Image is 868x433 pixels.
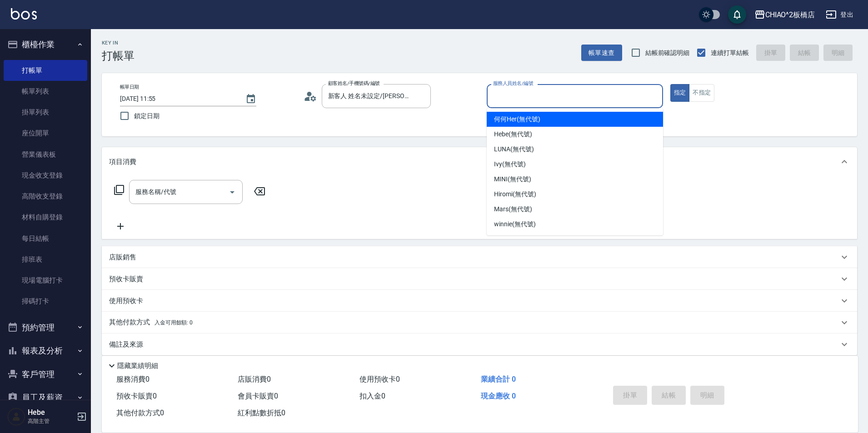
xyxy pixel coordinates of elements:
span: winnie (無代號) [494,219,535,229]
div: 使用預收卡 [102,290,857,312]
h2: Key In [102,40,135,46]
div: 其他付款方式入金可用餘額: 0 [102,312,857,333]
a: 每日結帳 [4,228,87,249]
img: Person [7,408,25,426]
h3: 打帳單 [102,50,135,62]
span: 現金應收 0 [481,392,516,400]
span: 業績合計 0 [481,375,516,383]
a: 掃碼打卡 [4,291,87,312]
input: YYYY/MM/DD hh:mm [120,91,236,106]
p: 其他付款方式 [109,318,193,328]
span: 紅利點數折抵 0 [238,408,285,417]
span: MINI (無代號) [494,174,531,184]
a: 現金收支登錄 [4,165,87,186]
button: 帳單速查 [581,45,622,61]
a: 材料自購登錄 [4,207,87,228]
span: 連續打單結帳 [711,48,749,58]
button: CHIAO^2板橋店 [751,5,819,24]
p: 店販銷售 [109,253,136,262]
p: 備註及來源 [109,340,143,349]
button: save [728,5,746,24]
span: 結帳前確認明細 [645,48,690,58]
span: 會員卡販賣 0 [238,392,278,400]
p: 項目消費 [109,157,136,167]
p: 隱藏業績明細 [117,361,158,371]
span: 使用預收卡 0 [359,375,400,383]
a: 高階收支登錄 [4,186,87,207]
div: 備註及來源 [102,333,857,355]
div: 預收卡販賣 [102,268,857,290]
span: Ivy (無代號) [494,159,526,169]
button: 員工及薪資 [4,386,87,409]
label: 服務人員姓名/編號 [493,80,533,87]
span: 預收卡販賣 0 [116,392,157,400]
a: 打帳單 [4,60,87,81]
button: 報表及分析 [4,339,87,363]
p: 使用預收卡 [109,296,143,306]
label: 顧客姓名/手機號碼/編號 [328,80,380,87]
span: 服務消費 0 [116,375,150,383]
span: Mars (無代號) [494,204,532,214]
span: 入金可用餘額: 0 [155,319,193,326]
span: Hebe (無代號) [494,129,532,139]
button: 不指定 [689,84,714,102]
span: 鎖定日期 [134,111,160,121]
a: 掛單列表 [4,102,87,123]
div: 店販銷售 [102,246,857,268]
button: Open [225,185,239,199]
button: 指定 [670,84,690,102]
a: 座位開單 [4,123,87,144]
span: LUNA (無代號) [494,144,534,154]
span: Hiromi (無代號) [494,189,536,199]
span: 扣入金 0 [359,392,385,400]
p: 高階主管 [28,417,74,425]
button: Choose date, selected date is 2025-09-21 [240,88,262,110]
span: 店販消費 0 [238,375,271,383]
button: 預約管理 [4,316,87,339]
div: CHIAO^2板橋店 [765,9,815,20]
button: 客戶管理 [4,363,87,386]
button: 登出 [822,6,857,23]
h5: Hebe [28,408,74,417]
div: 項目消費 [102,147,857,176]
p: 預收卡販賣 [109,274,143,284]
a: 營業儀表板 [4,144,87,165]
button: 櫃檯作業 [4,33,87,56]
label: 帳單日期 [120,84,139,90]
a: 現場電腦打卡 [4,270,87,291]
a: 排班表 [4,249,87,270]
img: Logo [11,8,37,20]
span: 何何Her (無代號) [494,114,540,124]
span: 其他付款方式 0 [116,408,164,417]
a: 帳單列表 [4,81,87,102]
